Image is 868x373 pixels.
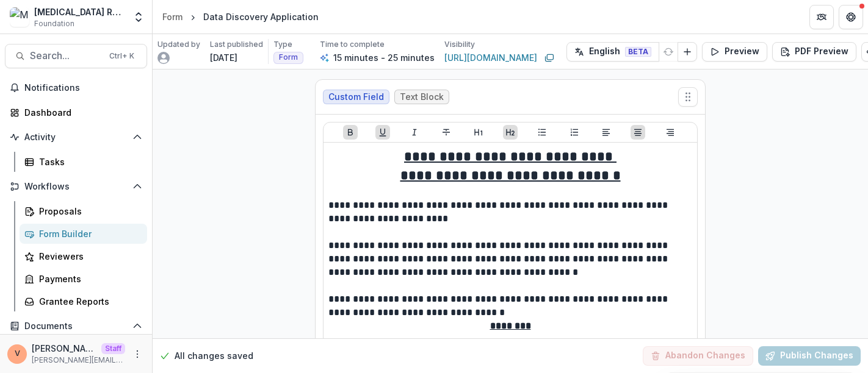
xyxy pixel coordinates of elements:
div: Proposals [39,205,137,218]
button: Refresh Translation [659,42,678,62]
button: Open Workflows [5,177,147,196]
div: Grantee Reports [39,295,137,308]
button: Open Documents [5,316,147,336]
button: Open Activity [5,127,147,147]
button: Heading 1 [471,125,486,140]
button: Heading 2 [503,125,518,140]
span: Documents [24,321,128,332]
a: Grantee Reports [20,291,147,311]
p: Staff [101,343,125,354]
p: Visibility [444,39,475,50]
div: Reviewers [39,250,137,263]
span: Custom Field [328,92,384,102]
a: Form Builder [20,224,147,244]
a: Reviewers [20,246,147,266]
a: Payments [20,269,147,289]
button: Align Center [631,125,645,140]
button: Bold [343,125,358,140]
button: Copy link [542,51,557,65]
div: Dashboard [24,106,137,119]
button: Preview [702,42,767,62]
div: Tasks [39,155,137,168]
button: Get Help [839,5,863,29]
button: Search... [5,44,147,68]
div: Data Discovery Application [203,10,319,23]
p: Time to complete [320,39,385,50]
button: Partners [809,5,834,29]
button: Strike [439,125,454,140]
div: Payments [39,272,137,285]
p: All changes saved [175,350,253,363]
button: Align Left [599,125,613,140]
button: Ordered List [567,125,582,140]
button: Open entity switcher [130,5,147,29]
span: Text Block [400,92,444,102]
div: [MEDICAL_DATA] Research Fund Workflow Sandbox [34,5,125,18]
div: Form Builder [39,227,137,240]
button: Move field [678,87,698,107]
button: English BETA [566,42,659,62]
button: Publish Changes [758,346,861,366]
div: Venkat [15,350,20,358]
span: Foundation [34,18,74,29]
span: Search... [30,50,102,62]
span: Activity [24,132,128,143]
svg: avatar [157,52,170,64]
button: Align Right [663,125,678,140]
a: Dashboard [5,102,147,123]
a: Form [157,8,187,26]
div: Form [162,10,183,23]
a: Tasks [20,152,147,172]
button: Underline [375,125,390,140]
img: Misophonia Research Fund Workflow Sandbox [10,7,29,27]
p: Updated by [157,39,200,50]
nav: breadcrumb [157,8,324,26]
a: [URL][DOMAIN_NAME] [444,51,537,64]
span: Form [279,53,298,62]
p: [PERSON_NAME] [32,342,96,355]
p: [DATE] [210,51,237,64]
a: Proposals [20,201,147,221]
p: Last published [210,39,263,50]
span: Workflows [24,182,128,192]
button: More [130,347,145,361]
button: Bullet List [535,125,549,140]
span: Notifications [24,83,142,93]
button: Abandon Changes [643,346,753,366]
p: [PERSON_NAME][EMAIL_ADDRESS][DOMAIN_NAME] [32,355,125,366]
div: Ctrl + K [107,49,137,63]
button: Add Language [678,42,697,62]
p: Type [273,39,292,50]
button: PDF Preview [772,42,856,62]
button: Notifications [5,78,147,98]
p: 15 minutes - 25 minutes [333,51,435,64]
button: Italicize [407,125,422,140]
